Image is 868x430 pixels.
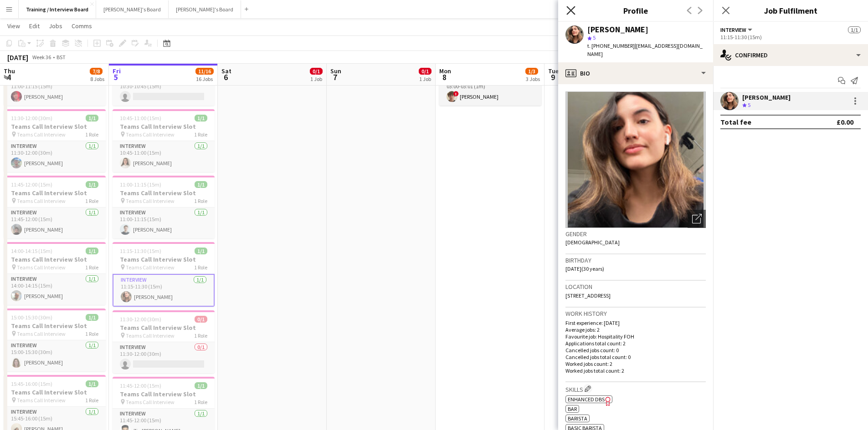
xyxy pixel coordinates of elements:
span: 15:00-15:30 (30m) [11,314,52,321]
p: Worked jobs total count: 2 [565,367,706,374]
app-job-card: 11:30-12:00 (30m)0/1Teams Call Interview Slot Teams Call Interview1 RoleInterview0/111:30-12:00 (... [113,310,215,373]
app-job-card: 15:00-15:30 (30m)1/1Teams Call Interview Slot Teams Call Interview1 RoleInterview1/115:00-15:30 (... [4,309,106,371]
div: [DATE] [7,53,28,62]
span: 6 [220,72,231,82]
span: Teams Call Interview [17,330,66,337]
span: [STREET_ADDRESS] [565,292,611,299]
span: Edit [29,22,40,30]
p: Cancelled jobs count: 0 [565,347,706,354]
h3: Teams Call Interview Slot [4,189,106,197]
button: Interview [720,26,754,33]
a: View [4,20,24,32]
span: Teams Call Interview [126,399,175,405]
h3: Teams Call Interview Slot [113,324,215,332]
span: 9 [547,72,559,82]
span: Tue [548,67,559,75]
h3: Location [565,283,706,291]
span: 11:30-12:00 (30m) [11,115,52,121]
span: 15:45-16:00 (15m) [11,380,52,387]
span: 1/1 [86,115,98,121]
span: 5 [748,101,750,108]
span: bar [568,405,577,412]
app-card-role: Interview0/111:30-12:00 (30m) [113,342,215,373]
span: 1 Role [194,332,207,339]
p: Favourite job: Hospitality FOH [565,333,706,340]
div: 11:15-11:30 (15m) [720,34,861,40]
span: Comms [72,22,92,30]
span: t. [PHONE_NUMBER] [587,42,635,49]
span: 11:15-11:30 (15m) [120,248,161,254]
span: Teams Call Interview [126,332,175,339]
span: Interview [720,26,746,33]
span: Teams Call Interview [126,197,175,204]
app-job-card: 11:45-12:00 (15m)1/1Teams Call Interview Slot Teams Call Interview1 RoleInterview1/111:45-12:00 (... [4,176,106,238]
div: [PERSON_NAME] [742,93,791,101]
div: Confirmed [713,44,868,66]
span: 1 Role [194,264,207,271]
h3: Skills [565,384,706,394]
app-job-card: 11:15-11:30 (15m)1/1Teams Call Interview Slot Teams Call Interview1 RoleInterview1/111:15-11:30 (... [113,242,215,307]
span: 1/1 [86,181,98,188]
h3: Job Fulfilment [713,5,868,16]
span: 7 [329,72,341,82]
h3: Teams Call Interview Slot [4,255,106,263]
button: Training / Interview Board [19,0,96,18]
span: 0/1 [195,316,207,323]
app-card-role: Cancelled1/103:00-03:01 (1m)![PERSON_NAME] [439,75,541,106]
span: 1 Role [85,264,98,271]
app-job-card: 10:45-11:00 (15m)1/1Teams Call Interview Slot Teams Call Interview1 RoleInterview1/110:45-11:00 (... [113,109,215,172]
h3: Teams Call Interview Slot [113,255,215,263]
h3: Teams Call Interview Slot [113,390,215,398]
span: Teams Call Interview [126,131,175,138]
div: £0.00 [837,117,853,126]
span: 14:00-14:15 (15m) [11,248,52,254]
span: Teams Call Interview [17,264,66,271]
app-card-role: Interview1/110:45-11:00 (15m)[PERSON_NAME] [113,141,215,172]
span: 1/3 [525,68,538,75]
a: Jobs [45,20,66,32]
div: 1 Job [419,76,431,82]
span: 5 [593,34,596,41]
span: Teams Call Interview [17,397,66,404]
div: Open photos pop-in [688,210,706,228]
app-card-role: Interview1/111:00-11:15 (15m)[PERSON_NAME] [4,75,106,106]
span: 1/1 [86,380,98,387]
span: Teams Call Interview [17,131,66,138]
span: 1/1 [195,181,207,188]
span: 11/16 [195,68,214,75]
app-job-card: 11:00-11:15 (15m)1/1Teams Call Interview Slot Teams Call Interview1 RoleInterview1/111:00-11:15 (... [113,176,215,238]
button: [PERSON_NAME]'s Board [169,0,241,18]
span: Thu [4,67,15,75]
div: 1 Job [310,76,322,82]
span: 1/1 [195,115,207,121]
span: Fri [113,67,121,75]
div: 8 Jobs [90,76,104,82]
span: Sat [221,67,231,75]
span: 7/8 [90,68,103,75]
span: [DATE] (30 years) [565,265,604,272]
span: | [EMAIL_ADDRESS][DOMAIN_NAME] [587,42,703,57]
div: 3 Jobs [526,76,540,82]
span: Teams Call Interview [126,264,175,271]
span: 1 Role [194,399,207,405]
app-job-card: 11:30-12:00 (30m)1/1Teams Call Interview Slot Teams Call Interview1 RoleInterview1/111:30-12:00 (... [4,109,106,172]
span: 1/1 [86,248,98,254]
h3: Teams Call Interview Slot [4,322,106,330]
h3: Work history [565,309,706,318]
p: Cancelled jobs total count: 0 [565,354,706,360]
h3: Teams Call Interview Slot [4,122,106,131]
app-card-role: Interview0/110:30-10:45 (15m) [113,75,215,106]
span: 1 Role [85,330,98,337]
span: 0/1 [419,68,431,75]
app-card-role: Interview1/111:15-11:30 (15m)[PERSON_NAME] [113,274,215,307]
span: [DEMOGRAPHIC_DATA] [565,239,620,246]
h3: Birthday [565,256,706,264]
span: View [7,22,20,30]
span: Week 36 [30,54,53,61]
span: Teams Call Interview [17,197,66,204]
app-job-card: 14:00-14:15 (15m)1/1Teams Call Interview Slot Teams Call Interview1 RoleInterview1/114:00-14:15 (... [4,242,106,305]
span: 1/1 [195,382,207,389]
a: Comms [68,20,96,32]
